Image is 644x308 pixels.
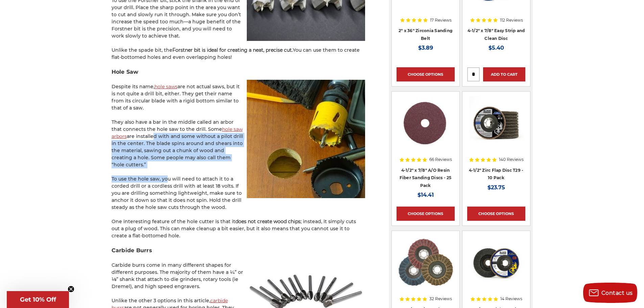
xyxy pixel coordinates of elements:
img: Scotch brite flap discs [398,236,453,290]
a: 4.5" Black Hawk Zirconia Flap Disc 10 Pack [467,96,525,155]
a: 2" x 36" Zirconia Sanding Belt [399,28,452,41]
h3: Carbide Burrs [112,246,365,255]
img: 4-1/2" XL High Density Zirconia Flap Disc T29 [469,236,523,290]
img: 4.5" Black Hawk Zirconia Flap Disc 10 Pack [469,96,523,150]
span: 140 Reviews [499,158,524,162]
p: One interesting feature of the hole cutter is that it ; instead, it simply cuts out a plug of woo... [112,218,365,239]
img: Hole saws - clean circle cut in wood [247,80,365,198]
span: $5.40 [488,45,504,51]
span: 66 Reviews [429,158,452,162]
p: They also have a bar in the middle called an arbor that connects the hole saw to the drill. Some ... [112,119,365,168]
span: Get 10% Off [20,296,56,303]
div: Get 10% OffClose teaser [7,291,69,308]
a: 4-1/2" Zirc Flap Disc T29 - 10 Pack [469,168,524,181]
a: 4-1/2" x 7/8" Easy Strip and Clean Disc [468,28,525,41]
img: 4.5 inch resin fiber disc [398,96,453,150]
button: Close teaser [68,286,74,292]
a: Add to Cart [483,67,525,81]
span: 112 Reviews [500,18,523,22]
h3: Hole Saw [112,68,365,76]
span: 14 Reviews [500,297,522,301]
span: $14.41 [418,192,434,198]
a: Choose Options [397,67,455,81]
span: 17 Reviews [430,18,452,22]
a: Choose Options [397,207,455,221]
a: 4-1/2" XL High Density Zirconia Flap Disc T29 [467,236,525,294]
a: 4.5 inch resin fiber disc [397,96,455,155]
button: Contact us [583,283,637,303]
strong: Forstner bit is ideal for creating a neat, precise cut. [172,47,293,53]
a: Scotch brite flap discs [397,236,455,294]
p: Despite its name, are not actual saws, but it is not quite a drill bit, either. They get their na... [112,83,365,112]
p: Unlike the spade bit, the You can use them to create flat-bottomed holes and even overlapping holes! [112,47,365,61]
strong: does not create wood chips [235,218,301,224]
p: Carbide burrs come in many different shapes for different purposes. The majority of them have a ¼... [112,262,365,290]
span: 32 Reviews [429,297,452,301]
span: Contact us [601,290,633,296]
a: hole saw arbors [112,126,243,139]
p: To use the hole saw, you will need to attach it to a corded drill or a cordless drill with at lea... [112,175,365,211]
a: 4-1/2" x 7/8" A/O Resin Fiber Sanding Discs - 25 Pack [400,168,452,188]
span: $3.89 [418,45,433,51]
span: $23.75 [487,184,505,191]
a: hole saws [154,84,177,90]
a: Choose Options [467,207,525,221]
